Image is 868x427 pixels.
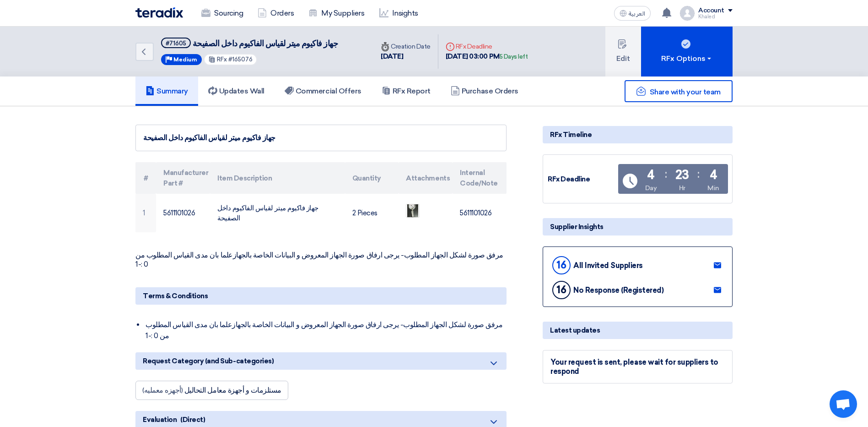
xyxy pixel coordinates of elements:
[345,162,399,194] th: Quantity
[184,386,281,394] span: مستلزمات و أجهزة معامل التحاليل
[143,132,499,143] div: جهاز فاكيوم ميتر لقياس الفاكيوم داخل الصفيحة
[143,291,208,301] span: Terms & Conditions
[250,3,301,23] a: Orders
[710,169,717,181] div: 4
[285,87,361,96] h5: Commercial Offers
[345,194,399,232] td: 2 Pieces
[228,56,253,63] span: #165076
[143,415,177,425] span: Evaluation
[645,183,657,193] div: Day
[698,14,733,19] div: Khaled
[135,251,507,269] p: مرفق صورة لشكل الجهاز المطلوب- يرجى ارفاق صورة الجهاز المعروض و البيانات الخاصة بالجهازعلما بان م...
[146,87,188,96] h5: Summary
[372,3,426,23] a: Insights
[550,358,725,375] div: Your request is sent, please wait for suppliers to respond
[641,27,733,77] button: RFx Options
[193,38,338,49] span: جهاز فاكيوم ميتر لقياس الفاكيوم داخل الصفيحة
[156,162,210,194] th: Manufacturer Part #
[451,87,518,96] h5: Purchase Orders
[446,42,528,51] div: RFx Deadline
[453,162,507,194] th: Internal Code/Note
[143,356,274,366] span: Request Category (and Sub-categories)
[381,51,431,62] div: [DATE]
[629,11,645,17] span: العربية
[605,27,641,77] button: Edit
[552,256,571,274] div: 16
[210,162,345,194] th: Item Description
[372,77,441,106] a: RFx Report
[180,415,205,425] span: (Direct)
[135,162,156,194] th: #
[135,194,156,232] td: 1
[406,200,419,222] img: vaccummeter_1759142682168.jpeg
[647,169,655,181] div: 4
[217,56,227,63] span: RFx
[573,286,663,295] div: No Response (Registered)
[198,77,275,106] a: Updates Wall
[650,88,721,96] span: Share with your team
[135,7,183,18] img: Teradix logo
[665,166,667,182] div: :
[441,77,528,106] a: Purchase Orders
[135,77,198,106] a: Summary
[573,261,643,270] div: All Invited Suppliers
[661,53,713,64] div: RFx Options
[543,218,733,235] div: Supplier Insights
[500,52,528,61] div: 5 Days left
[161,38,338,49] h5: جهاز فاكيوم ميتر لقياس الفاكيوم داخل الصفيحة
[552,281,571,299] div: 16
[275,77,372,106] a: Commercial Offers
[208,87,264,96] h5: Updates Wall
[166,40,186,46] div: #71605
[707,183,719,193] div: Min
[543,322,733,339] div: Latest updates
[145,316,507,345] li: مرفق صورة لشكل الجهاز المطلوب- يرجى ارفاق صورة الجهاز المعروض و البيانات الخاصة بالجهازعلما بان م...
[679,183,685,193] div: Hr
[675,169,689,181] div: 23
[548,174,616,185] div: RFx Deadline
[210,194,345,232] td: جهاز فاكيوم ميتر لقياس الفاكيوم داخل الصفيحة
[142,386,183,394] span: (أجهزه معمليه)
[173,56,197,63] span: Medium
[381,42,431,51] div: Creation Date
[382,87,431,96] h5: RFx Report
[830,390,857,418] div: Open chat
[399,162,453,194] th: Attachments
[301,3,372,23] a: My Suppliers
[614,6,651,21] button: العربية
[543,126,733,143] div: RFx Timeline
[680,6,695,21] img: profile_test.png
[697,166,700,182] div: :
[453,194,507,232] td: 5611101026
[698,7,724,15] div: Account
[446,51,528,62] div: [DATE] 03:00 PM
[156,194,210,232] td: 5611101026
[194,3,250,23] a: Sourcing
